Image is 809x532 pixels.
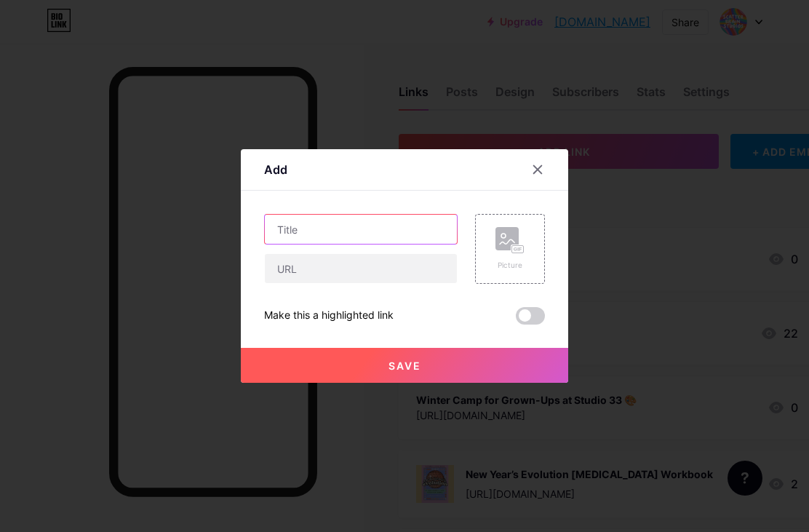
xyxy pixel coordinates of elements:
input: URL [265,254,457,283]
button: Save [241,348,568,383]
div: Make this a highlighted link [264,307,394,325]
span: Save [388,360,421,372]
input: Title [265,215,457,244]
div: Add [264,161,287,178]
div: Picture [495,260,525,271]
